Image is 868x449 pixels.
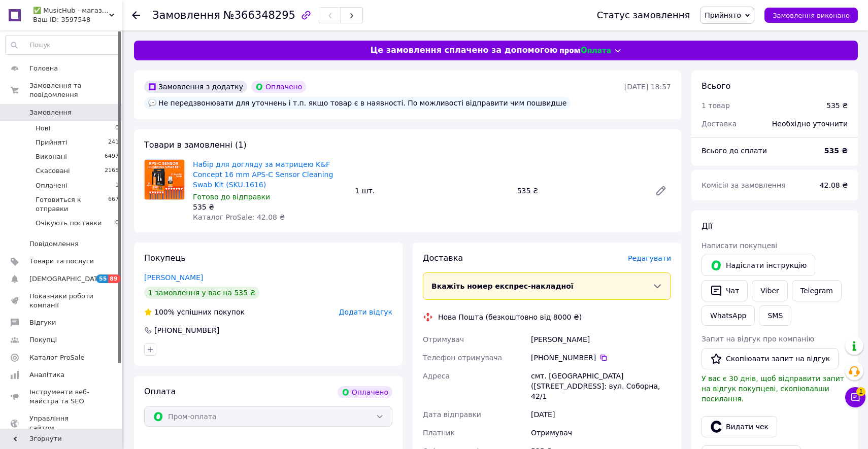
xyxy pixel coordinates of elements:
div: 535 ₴ [193,202,347,212]
span: Аналітика [29,370,64,379]
div: смт. [GEOGRAPHIC_DATA] ([STREET_ADDRESS]: вул. Соборна, 42/1 [529,367,673,405]
span: Товари та послуги [29,257,94,266]
button: Скопіювати запит на відгук [702,348,839,369]
img: Набір для догляду за матрицею K&F Concept 16 mm APS-C Sensor Cleaning Swab Kit (SKU.1616) [145,160,184,199]
div: Замовлення з додатку [144,81,247,93]
div: Повернутися назад [132,10,140,20]
span: Всього [702,81,730,91]
span: Отримувач [423,335,464,343]
span: Каталог ProSale [29,353,84,362]
button: Чат [702,280,748,301]
span: 42.08 ₴ [820,181,848,189]
div: 535 ₴ [826,100,848,111]
span: Дата відправки [423,410,481,419]
span: Відгуки [29,318,56,327]
div: [DATE] [529,405,673,424]
span: Показники роботи компанії [29,292,94,310]
span: Замовлення виконано [773,12,850,19]
span: Готовиться к отправки [36,195,108,214]
span: 0 [115,124,119,133]
span: Прийнято [705,11,741,19]
div: [PERSON_NAME] [529,330,673,349]
input: Пошук [6,36,119,54]
div: Не передзвонювати для уточнень і т.п. якщо товар є в наявності. По можливості відправити чим пошв... [144,97,571,109]
button: Чат з покупцем1 [845,387,865,407]
div: Отримувач [529,424,673,442]
span: Оплачені [36,181,68,190]
span: Очікують поставки [36,219,102,228]
span: Платник [423,429,455,437]
span: Редагувати [628,254,671,262]
span: 667 [108,195,119,214]
span: Додати відгук [339,308,392,316]
div: [PHONE_NUMBER] [153,325,220,335]
a: Редагувати [651,181,671,201]
span: Готово до відправки [193,193,270,201]
span: Доставка [423,253,463,263]
div: 1 шт. [351,184,513,198]
div: [PHONE_NUMBER] [531,353,671,363]
span: Повідомлення [29,239,79,249]
span: 241 [108,138,119,147]
b: 535 ₴ [824,147,848,155]
div: Оплачено [251,81,306,93]
span: Замовлення та повідомлення [29,81,122,99]
span: У вас є 30 днів, щоб відправити запит на відгук покупцеві, скопіювавши посилання. [702,374,844,403]
span: 1 товар [702,101,730,110]
a: Telegram [792,280,842,301]
div: 535 ₴ [513,184,647,198]
span: Замовлення [29,108,72,117]
span: Замовлення [152,9,220,21]
div: 1 замовлення у вас на 535 ₴ [144,287,259,299]
span: 55 [96,274,108,283]
a: Viber [752,280,787,301]
span: №366348295 [223,9,295,21]
span: 6497 [105,152,119,161]
a: [PERSON_NAME] [144,273,203,282]
span: Каталог ProSale: 42.08 ₴ [193,213,285,221]
span: Прийняті [36,138,67,147]
span: [DEMOGRAPHIC_DATA] [29,274,105,284]
div: успішних покупок [144,307,245,317]
span: Скасовані [36,166,70,176]
span: Інструменти веб-майстра та SEO [29,388,94,406]
span: Виконані [36,152,67,161]
span: Покупець [144,253,186,263]
img: :speech_balloon: [148,99,156,107]
button: Видати чек [702,416,777,437]
span: Доставка [702,120,737,128]
span: Телефон отримувача [423,354,502,362]
span: 0 [115,219,119,228]
span: Всього до сплати [702,147,767,155]
span: 2165 [105,166,119,176]
span: Товари в замовленні (1) [144,140,247,150]
span: Дії [702,221,712,231]
span: 89 [108,274,120,283]
span: Адреса [423,372,450,380]
div: Ваш ID: 3597548 [33,15,122,24]
span: 1 [115,181,119,190]
span: Нові [36,124,50,133]
span: Оплата [144,387,176,396]
a: Набір для догляду за матрицею K&F Concept 16 mm APS-C Sensor Cleaning Swab Kit (SKU.1616) [193,160,333,189]
span: Управління сайтом [29,414,94,432]
span: Це замовлення сплачено за допомогою [370,45,557,56]
span: Головна [29,64,58,73]
div: Нова Пошта (безкоштовно від 8000 ₴) [436,312,584,322]
div: Оплачено [338,386,392,398]
button: Надіслати інструкцію [702,255,815,276]
div: Необхідно уточнити [766,113,854,135]
span: 100% [154,308,175,316]
span: Написати покупцеві [702,241,777,250]
span: Комісія за замовлення [702,181,786,189]
a: WhatsApp [702,305,755,326]
span: Покупці [29,335,57,344]
span: Вкажіть номер експрес-накладної [431,282,574,290]
span: Запит на відгук про компанію [702,335,814,343]
time: [DATE] 18:57 [624,83,671,91]
button: SMS [759,305,791,326]
div: Статус замовлення [597,10,690,20]
button: Замовлення виконано [764,8,858,23]
span: ✅ MusicHub - магазин №1 - Фото - Відео аксесуарів [33,6,109,15]
span: 1 [856,387,865,396]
